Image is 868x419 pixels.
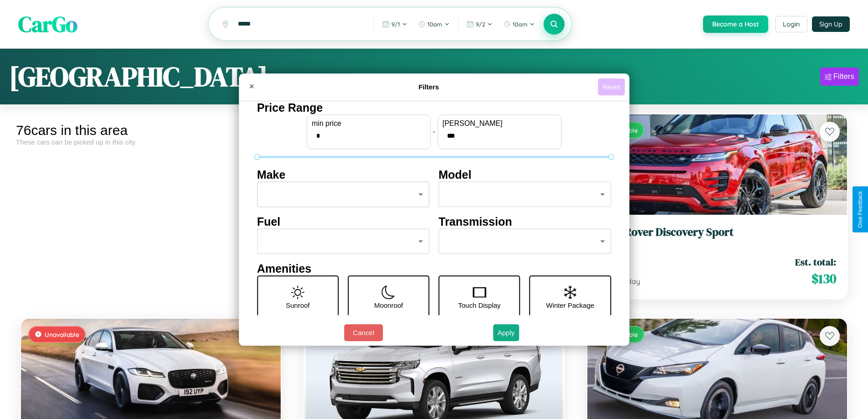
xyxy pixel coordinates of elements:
span: 10am [427,21,442,28]
p: Touch Display [458,299,500,311]
span: CarGo [18,9,77,39]
div: Give Feedback [857,191,863,228]
button: 10am [499,17,539,31]
h4: Transmission [439,215,611,228]
div: These cars can be picked up in this city. [16,138,286,146]
span: Est. total: [795,255,836,269]
button: Apply [493,324,519,341]
h1: [GEOGRAPHIC_DATA] [9,58,268,95]
button: Reset [598,78,625,95]
button: Cancel [344,324,383,341]
div: Filters [833,72,854,81]
p: Winter Package [546,299,595,311]
p: - [433,125,435,138]
button: 10am [414,17,454,31]
p: Sunroof [286,299,310,311]
h4: Filters [260,83,598,91]
p: Moonroof [374,299,403,311]
span: $ 130 [812,269,836,288]
span: 9 / 1 [391,21,400,28]
button: Filters [820,67,859,86]
button: Login [775,16,807,32]
span: 10am [513,21,528,28]
a: Land Rover Discovery Sport2014 [598,226,836,248]
h4: Amenities [257,262,611,275]
h3: Land Rover Discovery Sport [598,226,836,239]
span: / day [621,277,640,286]
h4: Fuel [257,215,430,228]
div: 76 cars in this area [16,123,286,138]
button: Sign Up [812,16,850,32]
h4: Make [257,168,430,181]
label: [PERSON_NAME] [442,119,556,128]
span: Unavailable [45,331,79,338]
span: 9 / 2 [476,21,485,28]
label: min price [312,119,426,128]
h4: Price Range [257,101,611,114]
button: 9/1 [378,17,412,31]
button: Become a Host [703,16,768,33]
h4: Model [439,168,611,181]
button: 9/2 [462,17,497,31]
